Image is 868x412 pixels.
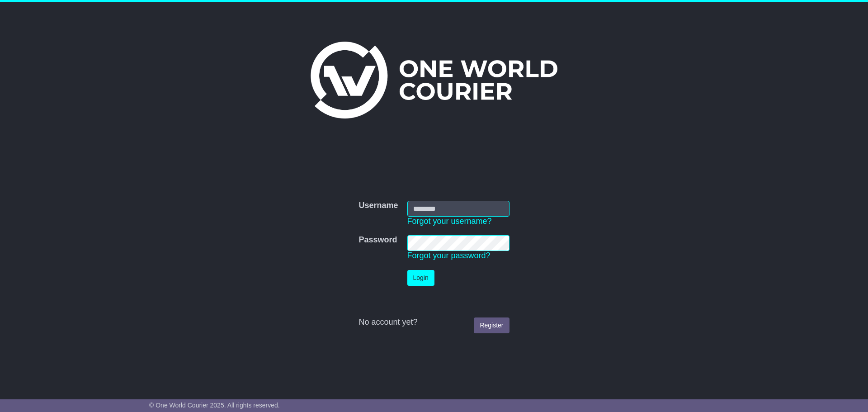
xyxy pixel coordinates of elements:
label: Username [359,201,398,211]
span: © One World Courier 2025. All rights reserved. [149,402,280,409]
a: Register [474,317,509,333]
div: No account yet? [359,317,509,327]
a: Forgot your password? [407,251,491,260]
img: One World [311,42,557,118]
button: Login [407,270,434,286]
a: Forgot your username? [407,217,492,226]
label: Password [359,235,397,245]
